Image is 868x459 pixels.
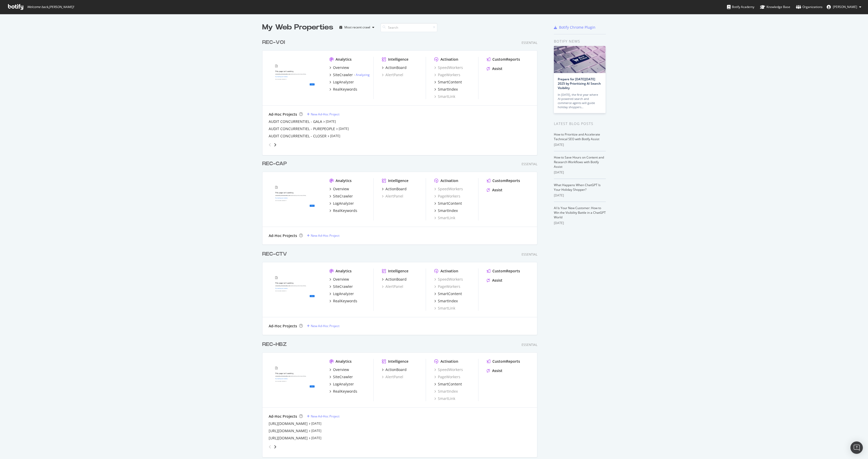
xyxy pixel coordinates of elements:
a: CustomReports [487,359,520,364]
div: Essential [522,41,537,45]
div: Botify news [554,38,606,44]
div: Essential [522,252,537,257]
a: CustomReports [487,268,520,274]
div: SmartContent [438,291,462,296]
a: AlertPanel [382,194,403,199]
div: Most recent crawl [344,26,370,29]
a: SmartIndex [434,87,458,92]
a: RealKeywords [329,389,357,394]
div: Assist [492,278,502,283]
div: Ad-Hoc Projects [269,233,297,238]
div: My Web Properties [262,22,333,33]
a: ActionBoard [382,367,407,372]
a: [URL][DOMAIN_NAME] [269,436,308,441]
a: AlertPanel [382,284,403,289]
a: PageWorkers [434,284,460,289]
div: Intelligence [388,268,408,274]
div: [URL][DOMAIN_NAME] [269,428,308,433]
div: ActionBoard [385,186,407,192]
a: Botify Chrome Plugin [554,25,595,30]
a: AlertPanel [382,72,403,77]
a: Overview [329,277,349,282]
div: SiteCrawler [333,194,353,199]
div: RealKeywords [333,208,357,213]
div: Essential [522,162,537,166]
a: How to Prioritize and Accelerate Technical SEO with Botify Assist [554,132,600,141]
div: Essential [522,343,537,347]
div: New Ad-Hoc Project [311,112,339,116]
a: LogAnalyzer [329,382,354,387]
div: Analytics [336,359,352,364]
div: Latest Blog Posts [554,121,606,126]
a: SmartLink [434,396,455,401]
a: PageWorkers [434,194,460,199]
div: Analytics [336,178,352,183]
div: SmartIndex [438,298,458,304]
a: RealKeywords [329,298,357,304]
a: REC-VOI [262,39,287,46]
div: RealKeywords [333,389,357,394]
a: [DATE] [311,421,321,426]
div: RealKeywords [333,298,357,304]
a: SmartLink [434,215,455,220]
a: SiteCrawler [329,194,353,199]
a: REC-CAP [262,160,289,168]
a: [DATE] [339,126,349,131]
a: AUDIT CONCURRENTIEL - CLOSER [269,133,327,139]
span: Welcome back, [PERSON_NAME] ! [27,5,74,9]
div: CustomReports [492,359,520,364]
a: Analyzing [356,73,370,77]
a: Assist [487,66,502,71]
a: New Ad-Hoc Project [307,324,339,328]
a: REC-HBZ [262,341,289,348]
div: AUDIT CONCURRENTIEL - GALA [269,119,322,124]
a: SpeedWorkers [434,186,463,192]
a: [DATE] [330,134,340,138]
a: What Happens When ChatGPT Is Your Holiday Shopper? [554,183,601,192]
a: SmartContent [434,382,462,387]
a: SmartContent [434,291,462,296]
a: SmartIndex [434,208,458,213]
input: Search [381,23,437,32]
div: SmartContent [438,382,462,387]
div: Botify Chrome Plugin [559,25,595,30]
div: angle-right [273,142,277,147]
div: CustomReports [492,57,520,62]
a: SpeedWorkers [434,367,463,372]
div: LogAnalyzer [333,80,354,85]
a: LogAnalyzer [329,201,354,206]
a: Assist [487,368,502,373]
div: Intelligence [388,57,408,62]
a: SmartContent [434,201,462,206]
a: REC-CTV [262,250,289,258]
div: Botify Academy [727,4,754,10]
div: SmartLink [434,94,455,99]
div: Ad-Hoc Projects [269,112,297,117]
div: Ad-Hoc Projects [269,323,297,329]
div: SiteCrawler [333,374,353,379]
div: Activation [440,178,458,183]
a: RealKeywords [329,87,357,92]
a: ActionBoard [382,186,407,192]
div: REC-HBZ [262,341,287,348]
div: RealKeywords [333,87,357,92]
div: LogAnalyzer [333,382,354,387]
a: CustomReports [487,178,520,183]
div: LogAnalyzer [333,201,354,206]
div: Activation [440,359,458,364]
img: Prepare for Black Friday 2025 by Prioritizing AI Search Visibility [554,46,606,73]
div: Activation [440,57,458,62]
div: Overview [333,367,349,372]
a: PageWorkers [434,72,460,77]
div: CustomReports [492,268,520,274]
div: SmartIndex [438,87,458,92]
a: How to Save Hours on Content and Research Workflows with Botify Assist [554,155,604,169]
